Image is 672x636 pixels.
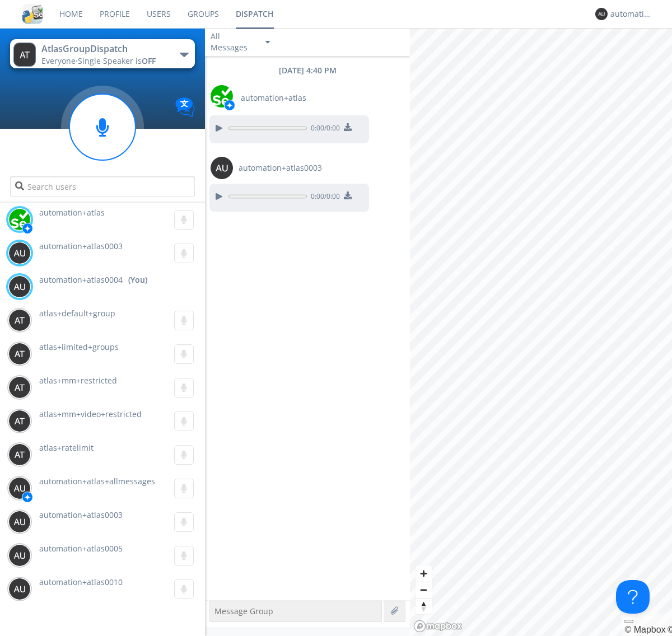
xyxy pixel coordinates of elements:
img: cddb5a64eb264b2086981ab96f4c1ba7 [22,4,43,24]
img: 373638.png [8,443,31,466]
span: automation+atlas0003 [39,509,123,520]
img: 373638.png [211,157,233,179]
div: All Messages [211,31,255,53]
img: download media button [344,191,352,199]
iframe: Toggle Customer Support [616,580,650,614]
img: 373638.png [8,511,31,533]
img: 373638.png [595,8,608,20]
img: 373638.png [8,477,31,499]
div: (You) [128,274,147,286]
div: automation+atlas0004 [610,8,652,20]
div: [DATE] 4:40 PM [205,65,410,76]
img: caret-down-sm.svg [265,41,270,44]
img: 373638.png [13,43,36,67]
span: 0:00 / 0:00 [307,123,340,135]
span: automation+atlas+allmessages [39,476,155,487]
span: automation+atlas0004 [39,274,123,286]
div: Everyone · [41,55,167,67]
span: automation+atlas [241,92,306,104]
button: Zoom in [416,565,432,582]
span: automation+atlas0005 [39,543,123,554]
span: atlas+mm+video+restricted [39,409,142,419]
img: download media button [344,123,352,131]
button: Toggle attribution [624,620,633,623]
img: 373638.png [8,242,31,264]
img: 373638.png [8,309,31,331]
div: AtlasGroupDispatch [41,43,167,55]
input: Search users [10,176,194,197]
span: 0:00 / 0:00 [307,191,340,204]
span: OFF [142,55,156,66]
span: automation+atlas0003 [39,241,123,251]
img: d2d01cd9b4174d08988066c6d424eccd [211,85,233,107]
img: 373638.png [8,410,31,432]
span: automation+atlas0010 [39,577,123,587]
button: AtlasGroupDispatchEveryone·Single Speaker isOFF [10,39,194,68]
img: 373638.png [8,376,31,399]
img: 373638.png [8,275,31,298]
span: atlas+mm+restricted [39,375,117,386]
button: Reset bearing to north [416,598,432,614]
button: Zoom out [416,582,432,598]
img: 373638.png [8,343,31,365]
img: 373638.png [8,578,31,600]
span: atlas+limited+groups [39,342,119,352]
img: d2d01cd9b4174d08988066c6d424eccd [8,208,31,231]
span: atlas+default+group [39,308,115,319]
img: Translation enabled [175,97,195,117]
a: Mapbox [624,625,665,634]
span: atlas+ratelimit [39,442,94,453]
a: Mapbox logo [413,620,463,633]
span: automation+atlas0003 [239,162,322,174]
span: Single Speaker is [78,55,156,66]
img: 373638.png [8,544,31,567]
span: automation+atlas [39,207,105,218]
